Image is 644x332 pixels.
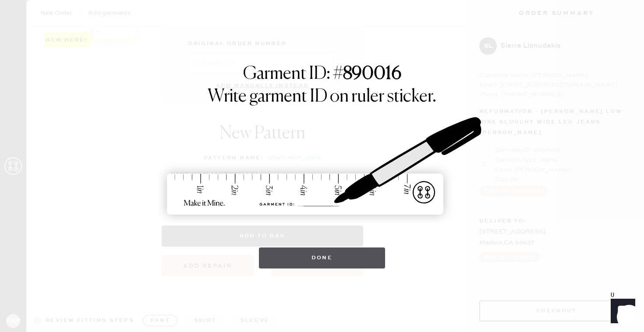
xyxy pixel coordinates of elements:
h1: Garment ID: # [243,64,401,86]
img: ruler-sticker-sharpie.svg [158,94,486,239]
strong: 890016 [343,65,401,83]
h1: Write garment ID on ruler sticker. [208,86,436,107]
iframe: Front Chat [602,293,640,330]
button: Done [259,247,386,268]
